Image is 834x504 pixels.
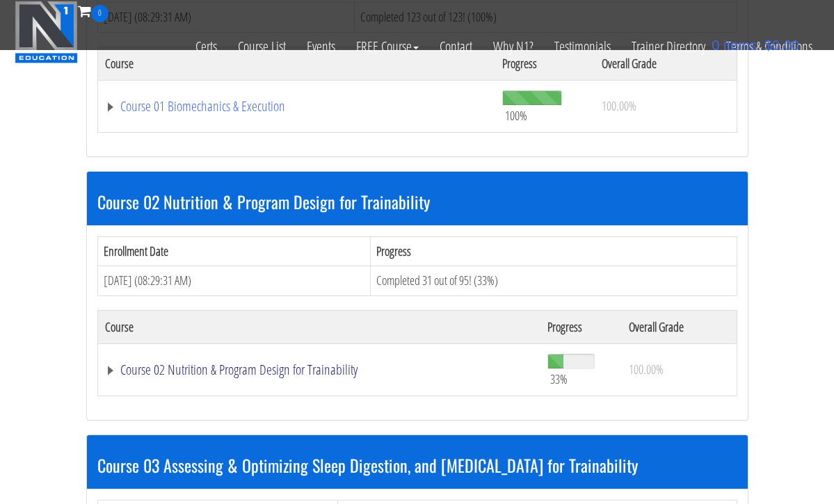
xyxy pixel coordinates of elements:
[105,363,534,377] a: Course 02 Nutrition & Program Design for Trainability
[15,1,78,63] img: n1-education
[712,38,719,53] span: 0
[346,22,429,71] a: FREE Course
[105,99,489,113] a: Course 01 Biomechanics & Execution
[540,310,621,343] th: Progress
[595,80,737,132] td: 100.00%
[97,266,370,296] td: [DATE] (08:29:31 AM)
[694,38,708,52] img: icon11.png
[97,193,737,211] h3: Course 02 Nutrition & Program Design for Trainability
[622,310,737,343] th: Overall Grade
[429,22,483,71] a: Contact
[296,22,346,71] a: Events
[694,38,799,53] a: 0 items: $0.00
[764,38,772,53] span: $
[764,38,799,53] bdi: 0.00
[91,5,109,22] span: 0
[544,22,621,71] a: Testimonials
[483,22,544,71] a: Why N1?
[622,343,737,396] td: 100.00%
[78,1,109,20] a: 0
[370,266,737,296] td: Completed 31 out of 95! (33%)
[97,456,737,474] h3: Course 03 Assessing & Optimizing Sleep Digestion, and [MEDICAL_DATA] for Trainability
[550,371,568,387] span: 33%
[723,38,760,53] span: items:
[370,236,737,266] th: Progress
[97,310,540,343] th: Course
[97,236,370,266] th: Enrollment Date
[716,22,823,71] a: Terms & Conditions
[185,22,227,71] a: Certs
[621,22,716,71] a: Trainer Directory
[505,108,527,123] span: 100%
[227,22,296,71] a: Course List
